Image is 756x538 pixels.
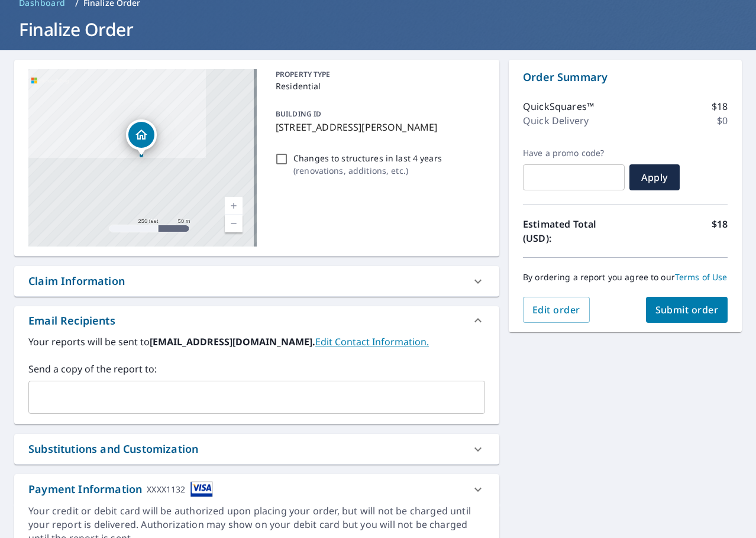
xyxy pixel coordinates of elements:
[315,335,429,348] a: EditContactInfo
[14,306,499,335] div: Email Recipients
[717,114,728,128] p: $0
[190,481,213,497] img: cardImage
[14,474,499,504] div: Payment InformationXXXX1132cardImage
[276,69,480,80] p: PROPERTY TYPE
[14,434,499,464] div: Substitutions and Customization
[28,481,213,497] div: Payment Information
[523,148,625,158] label: Have a promo code?
[523,114,589,128] p: Quick Delivery
[28,362,485,376] label: Send a copy of the report to:
[675,271,728,283] a: Terms of Use
[28,273,125,289] div: Claim Information
[523,272,728,283] p: By ordering a report you agree to our
[712,217,728,245] p: $18
[655,303,719,316] span: Submit order
[639,171,670,184] span: Apply
[276,109,321,119] p: BUILDING ID
[147,481,185,497] div: XXXX1132
[225,197,243,215] a: Current Level 17, Zoom In
[293,152,442,164] p: Changes to structures in last 4 years
[28,313,115,329] div: Email Recipients
[14,266,499,296] div: Claim Information
[276,80,480,92] p: Residential
[646,297,728,323] button: Submit order
[150,335,315,348] b: [EMAIL_ADDRESS][DOMAIN_NAME].
[28,335,485,349] label: Your reports will be sent to
[532,303,580,316] span: Edit order
[14,17,742,41] h1: Finalize Order
[523,297,590,323] button: Edit order
[126,119,157,156] div: Dropped pin, building 1, Residential property, 2312 Hopkins Ave Redwood City, CA 94062
[523,99,594,114] p: QuickSquares™
[293,164,442,177] p: ( renovations, additions, etc. )
[629,164,680,190] button: Apply
[523,69,728,85] p: Order Summary
[225,215,243,232] a: Current Level 17, Zoom Out
[276,120,480,134] p: [STREET_ADDRESS][PERSON_NAME]
[712,99,728,114] p: $18
[523,217,625,245] p: Estimated Total (USD):
[28,441,198,457] div: Substitutions and Customization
